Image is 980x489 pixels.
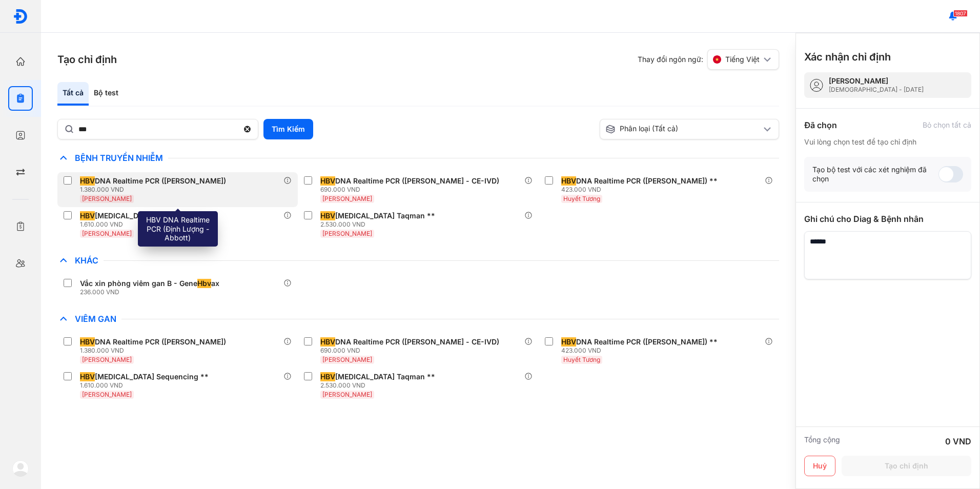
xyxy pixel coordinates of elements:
div: Ghi chú cho Diag & Bệnh nhân [804,213,971,225]
div: 2.530.000 VND [320,220,439,229]
div: 0 VND [945,435,971,447]
div: [DEMOGRAPHIC_DATA] - [DATE] [829,86,924,94]
span: HBV [320,337,335,347]
span: Hbv [197,279,211,288]
span: [PERSON_NAME] [82,230,132,237]
div: Đã chọn [804,119,837,131]
div: DNA Realtime PCR ([PERSON_NAME]) ** [561,337,718,347]
div: Tạo bộ test với các xét nghiệm đã chọn [812,165,938,184]
button: Huỷ [804,456,835,476]
div: [MEDICAL_DATA] Taqman ** [320,211,435,220]
div: 690.000 VND [320,186,503,194]
button: Tạo chỉ định [842,456,971,476]
span: Tiếng Việt [725,55,760,64]
div: 1.380.000 VND [80,186,230,194]
span: HBV [561,176,576,186]
img: logo [13,9,28,24]
span: Viêm Gan [70,314,121,324]
span: Bệnh Truyền Nhiễm [70,153,168,163]
span: HBV [320,372,335,381]
span: Huyết Tương [563,356,600,363]
div: DNA Realtime PCR ([PERSON_NAME] - CE-IVD) [320,176,499,186]
div: 236.000 VND [80,288,223,296]
div: 2.530.000 VND [320,381,439,390]
span: [PERSON_NAME] [322,391,372,398]
div: 423.000 VND [561,186,722,194]
div: 1.610.000 VND [80,381,213,390]
div: [MEDICAL_DATA] Taqman ** [320,372,435,381]
div: Vui lòng chọn test để tạo chỉ định [804,137,971,147]
span: [PERSON_NAME] [322,195,372,202]
span: HBV [80,211,95,220]
div: Phân loại (Tất cả) [605,124,761,134]
div: Bỏ chọn tất cả [923,120,971,130]
span: Huyết Tương [563,195,600,202]
span: HBV [80,176,95,186]
h3: Tạo chỉ định [57,52,117,67]
div: 690.000 VND [320,347,503,355]
span: HBV [320,176,335,186]
button: Tìm Kiếm [263,119,313,139]
span: [PERSON_NAME] [82,356,132,363]
span: HBV [320,211,335,220]
div: Bộ test [89,82,124,106]
div: Tất cả [57,82,89,106]
div: DNA Realtime PCR ([PERSON_NAME] - CE-IVD) [320,337,499,347]
div: Tổng cộng [804,435,840,447]
div: [MEDICAL_DATA] Sequencing ** [80,372,209,381]
div: Thay đổi ngôn ngữ: [638,49,779,70]
span: Khác [70,255,104,266]
span: HBV [80,337,95,347]
span: HBV [561,337,576,347]
span: [PERSON_NAME] [322,230,372,237]
div: DNA Realtime PCR ([PERSON_NAME]) [80,337,226,347]
span: [PERSON_NAME] [82,391,132,398]
span: [PERSON_NAME] [82,195,132,202]
div: [PERSON_NAME] [829,76,924,86]
h3: Xác nhận chỉ định [804,50,891,64]
div: 1.380.000 VND [80,347,230,355]
span: HBV [80,372,95,381]
div: [MEDICAL_DATA] Sequencing ** [80,211,209,220]
div: DNA Realtime PCR ([PERSON_NAME]) [80,176,226,186]
div: DNA Realtime PCR ([PERSON_NAME]) ** [561,176,718,186]
div: 423.000 VND [561,347,722,355]
span: 1807 [953,10,968,17]
div: Vắc xin phòng viêm gan B - Gene ax [80,279,219,288]
span: [PERSON_NAME] [322,356,372,363]
img: logo [12,460,29,477]
div: 1.610.000 VND [80,220,213,229]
